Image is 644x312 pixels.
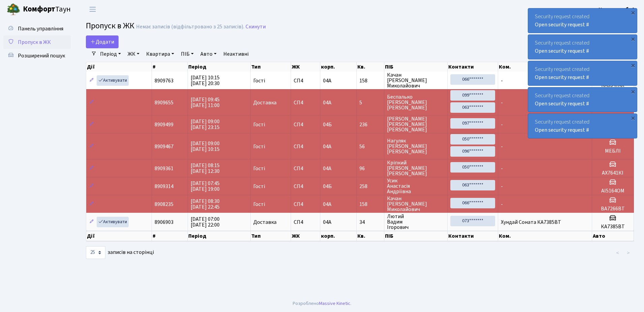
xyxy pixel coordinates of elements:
a: Open security request # [535,47,589,55]
a: Панель управління [3,22,71,35]
div: Security request created [528,114,637,138]
th: ЖК [291,231,320,241]
span: Лютий Вадим Ігорович [387,214,445,230]
span: [DATE] 10:15 [DATE] 20:30 [191,74,220,87]
span: - [501,121,503,128]
span: Пропуск в ЖК [86,20,134,32]
div: Розроблено . [293,300,351,307]
span: 8909655 [155,99,173,106]
span: 04Б [323,183,332,190]
span: Панель управління [18,25,63,32]
a: Open security request # [535,74,589,81]
span: 236 [359,122,381,127]
th: Дії [86,62,152,72]
span: СП4 [294,166,317,171]
div: × [630,35,636,42]
a: Скинути [246,24,266,30]
span: СП4 [294,202,317,207]
span: [DATE] 08:15 [DATE] 12:30 [191,162,220,175]
span: Таун [23,4,71,15]
span: [DATE] 09:00 [DATE] 23:15 [191,118,220,131]
span: 04А [323,99,331,106]
span: 8909763 [155,77,173,84]
a: Open security request # [535,21,589,28]
div: Security request created [528,35,637,59]
span: Хундай Соната КА7385ВТ [501,218,561,226]
span: 04А [323,201,331,208]
span: - [501,77,503,84]
span: Додати [90,38,114,46]
span: СП4 [294,100,317,105]
th: Період [188,231,251,241]
th: Контакти [448,231,498,241]
span: Пропуск в ЖК [18,38,51,46]
img: logo.png [7,3,20,16]
span: 8909361 [155,165,173,172]
a: ПІБ [178,48,196,60]
a: Неактивні [221,48,251,60]
div: Немає записів (відфільтровано з 25 записів). [136,24,244,30]
span: 34 [359,219,381,225]
label: записів на сторінці [86,246,154,259]
span: Доставка [253,219,277,225]
th: Ком. [498,231,592,241]
a: Massive Kinetic [319,300,350,307]
span: 258 [359,184,381,189]
button: Переключити навігацію [84,4,101,15]
a: Додати [86,35,119,48]
a: Період [97,48,124,60]
th: Тип [251,231,291,241]
a: Активувати [97,75,129,86]
h5: МЕБЛІ [595,148,631,154]
span: 8908235 [155,201,173,208]
span: Усик Анастасія Андріївна [387,178,445,194]
span: Гості [253,184,265,189]
a: Квартира [143,48,177,60]
select: записів на сторінці [86,246,105,259]
span: Гості [253,166,265,171]
span: 04А [323,143,331,150]
span: - [501,165,503,172]
th: # [152,231,188,241]
span: 8909467 [155,143,173,150]
span: Гості [253,78,265,83]
span: 5 [359,100,381,105]
h5: ВА7266ВТ [595,206,631,212]
span: Качан [PERSON_NAME] Миколайович [387,72,445,88]
span: Доставка [253,100,277,105]
th: корп. [320,231,357,241]
span: [DATE] 08:30 [DATE] 22:45 [191,198,220,211]
div: × [630,9,636,16]
h5: АХ7641КІ [595,170,631,176]
span: Беспалько [PERSON_NAME] [PERSON_NAME] [387,94,445,110]
th: ПІБ [384,62,448,72]
a: Авто [198,48,219,60]
span: СП4 [294,122,317,127]
th: ЖК [291,62,320,72]
span: Нагуляк [PERSON_NAME] [PERSON_NAME] [387,138,445,154]
h5: КА7385ВТ [595,224,631,230]
span: Качан [PERSON_NAME] Миколайович [387,196,445,212]
th: ПІБ [384,231,448,241]
div: × [630,88,636,95]
b: Консьєрж б. 4. [599,6,636,13]
a: ЖК [125,48,142,60]
span: [DATE] 09:45 [DATE] 11:00 [191,96,220,109]
span: 04А [323,218,331,226]
span: [DATE] 09:00 [DATE] 10:15 [191,140,220,153]
h5: АІ5164ОМ [595,188,631,194]
span: [DATE] 07:00 [DATE] 22:00 [191,215,220,229]
span: СП4 [294,78,317,83]
th: Авто [592,231,634,241]
span: Розширений пошук [18,52,65,59]
span: 04А [323,77,331,84]
th: Період [188,62,251,72]
a: Активувати [97,217,129,227]
a: Пропуск в ЖК [3,35,71,49]
span: 158 [359,78,381,83]
span: - [501,99,503,106]
span: СП4 [294,144,317,149]
span: [PERSON_NAME] [PERSON_NAME] [PERSON_NAME] [387,116,445,132]
span: Гості [253,144,265,149]
span: Гості [253,202,265,207]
